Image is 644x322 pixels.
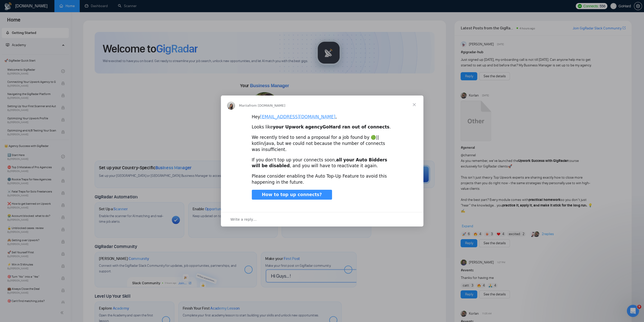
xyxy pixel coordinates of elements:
a: How to top up connects? [252,190,332,200]
span: Mariia [239,104,249,107]
span: from [DOMAIN_NAME] [249,104,285,107]
a: [EMAIL_ADDRESS][DOMAIN_NAME] [260,114,335,119]
div: Looks like . [252,124,392,130]
div: Hey , [252,114,392,120]
div: If you don't top up your connects soon, , and you will have to reactivate it again. [252,157,392,169]
div: Please consider enabling the Auto Top-Up Feature to avoid this happening in the future. [252,173,392,185]
img: Profile image for Mariia [227,102,235,110]
span: Close [405,96,423,114]
div: We recently tried to send a proposal for a job found by 🟢|| kotlin/java, but we could not because... [252,135,392,153]
b: all [336,157,342,162]
div: Open conversation and reply [221,212,423,226]
span: Write a reply… [231,216,257,223]
b: your Upwork agency [273,124,323,129]
b: GoHard ran out of connects [322,124,389,129]
span: How to top up connects? [262,192,322,197]
b: your Auto Bidders will be disabled [252,157,387,168]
